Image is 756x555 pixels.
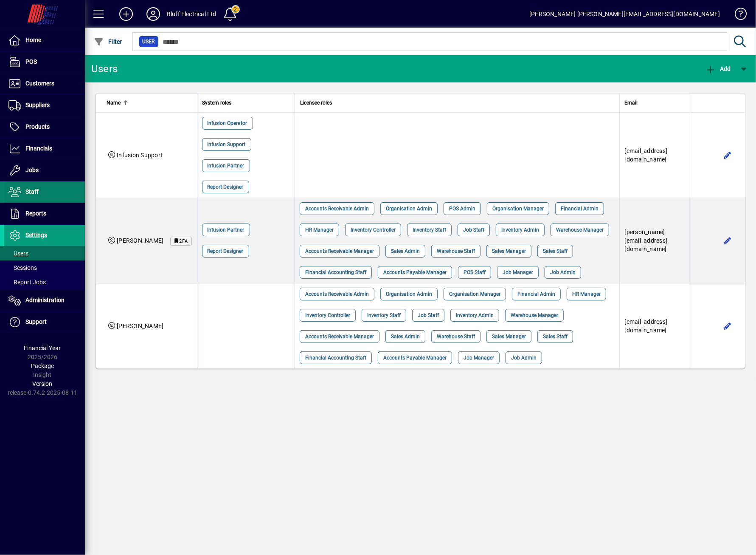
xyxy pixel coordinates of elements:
span: Infusion Partner [208,161,245,170]
span: Job Admin [511,354,537,362]
span: Email [625,98,638,108]
button: Profile [140,6,167,22]
a: Suppliers [4,95,85,116]
a: Knowledge Base [728,2,745,29]
div: Name [107,98,192,108]
span: Customers [25,80,54,87]
span: Inventory Staff [367,311,401,320]
span: Inventory Controller [351,226,396,234]
span: Warehouse Staff [437,247,475,255]
span: Report Jobs [8,279,46,286]
span: Jobs [25,167,39,173]
span: Settings [25,232,47,238]
span: Administration [25,297,65,303]
a: Administration [4,290,85,311]
a: Products [4,116,85,138]
span: Inventory Admin [456,311,494,320]
a: Home [4,30,85,51]
span: Accounts Receivable Admin [305,204,369,213]
span: Filter [94,38,122,45]
span: Inventory Admin [501,226,539,234]
span: Add [705,65,731,72]
a: Report Jobs [4,275,85,289]
a: Sessions [4,261,85,275]
button: Add [112,6,140,22]
span: Financial Accounting Staff [305,354,366,362]
a: Financials [4,138,85,159]
span: HR Manager [305,226,334,234]
span: Sessions [8,264,37,271]
span: POS Admin [449,204,475,213]
div: Users [91,62,127,76]
a: Users [4,246,85,261]
span: Staff [25,188,39,195]
span: Organisation Manager [492,204,544,213]
a: POS [4,51,85,73]
span: Package [31,362,54,369]
span: Licensee roles [300,98,332,108]
span: Users [8,250,28,257]
span: Reports [25,210,46,217]
span: Accounts Payable Manager [383,354,447,362]
span: Warehouse Manager [511,311,558,320]
span: Support [25,318,47,325]
span: System roles [202,98,232,108]
span: Report Designer [208,183,244,191]
span: Infusion Partner [208,226,245,234]
app-status-label: Time-based One-time Password (TOTP) Two-factor Authentication (2FA) enabled [164,236,192,245]
span: Financials [25,145,52,152]
span: [EMAIL_ADDRESS][DOMAIN_NAME] [625,318,668,334]
span: [PERSON_NAME][EMAIL_ADDRESS][DOMAIN_NAME] [625,229,668,252]
span: [PERSON_NAME] [117,323,163,329]
span: Inventory Staff [413,226,446,234]
span: Job Manager [503,268,533,277]
span: 2FA [180,238,188,244]
a: Customers [4,73,85,94]
span: Job Staff [463,226,484,234]
span: Financial Accounting Staff [305,268,366,277]
span: Sales Admin [391,247,420,255]
span: Financial Year [24,345,61,351]
span: Name [107,98,121,108]
span: Financial Admin [517,290,555,298]
span: Sales Staff [543,332,568,341]
span: Job Staff [418,311,439,320]
span: Job Admin [550,268,576,277]
span: Suppliers [25,102,50,108]
span: Warehouse Staff [437,332,475,341]
div: Bluff Electrical Ltd [167,7,216,21]
span: Inventory Controller [305,311,350,320]
a: Support [4,311,85,333]
span: Job Manager [464,354,494,362]
span: Sales Admin [391,332,420,341]
span: Accounts Receivable Manager [305,332,374,341]
span: Warehouse Manager [556,226,604,234]
span: POS Staff [464,268,486,277]
div: [PERSON_NAME] [PERSON_NAME][EMAIL_ADDRESS][DOMAIN_NAME] [529,7,720,21]
span: Accounts Receivable Manager [305,247,374,255]
span: HR Manager [572,290,601,298]
span: Sales Manager [492,332,526,341]
span: Home [25,37,41,43]
span: Infusion Support [117,152,163,159]
button: Edit [721,148,734,162]
span: Report Designer [208,247,244,255]
span: Sales Manager [492,247,526,255]
a: Staff [4,181,85,203]
a: Reports [4,203,85,224]
span: Accounts Receivable Admin [305,290,369,298]
button: Add [703,61,733,76]
span: Organisation Admin [386,204,432,213]
span: Accounts Payable Manager [383,268,447,277]
span: Version [33,380,53,387]
span: [EMAIL_ADDRESS][DOMAIN_NAME] [625,147,668,163]
a: Jobs [4,160,85,181]
span: User [143,37,155,46]
span: Infusion Support [208,140,246,149]
span: Products [25,123,50,130]
span: Organisation Manager [449,290,500,298]
span: Sales Staff [543,247,568,255]
button: Filter [92,34,124,49]
span: POS [25,58,37,65]
span: Infusion Operator [208,119,247,127]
